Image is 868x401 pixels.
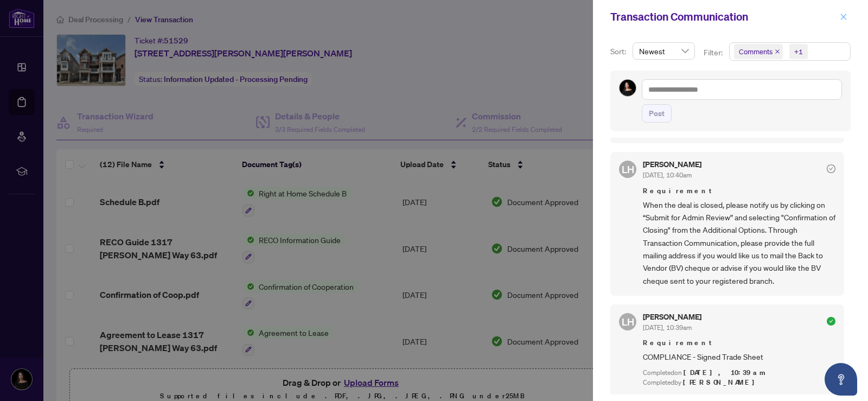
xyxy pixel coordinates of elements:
[739,46,773,57] span: Comments
[827,164,835,173] span: check-circle
[683,378,761,387] span: [PERSON_NAME]
[643,351,835,363] span: COMPLIANCE - Signed Trade Sheet
[643,313,701,321] h5: [PERSON_NAME]
[840,13,847,21] span: close
[684,368,767,377] span: [DATE], 10:39am
[825,363,857,396] button: Open asap
[639,43,688,59] span: Newest
[643,199,835,288] span: When the deal is closed, please notify us by clicking on “Submit for Admin Review” and selecting ...
[643,171,692,179] span: [DATE], 10:40am
[827,317,835,326] span: check-circle
[643,378,835,388] div: Completed by
[643,338,835,348] span: Requirement
[622,162,634,177] span: LH
[610,9,837,25] div: Transaction Communication
[643,368,835,378] div: Completed on
[643,161,701,168] h5: [PERSON_NAME]
[794,46,803,57] div: +1
[620,80,636,96] img: Profile Icon
[643,323,692,332] span: [DATE], 10:39am
[643,186,835,196] span: Requirement
[610,46,628,58] p: Sort:
[704,47,724,59] p: Filter:
[734,44,783,59] span: Comments
[622,314,634,329] span: LH
[775,49,780,54] span: close
[642,104,672,123] button: Post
